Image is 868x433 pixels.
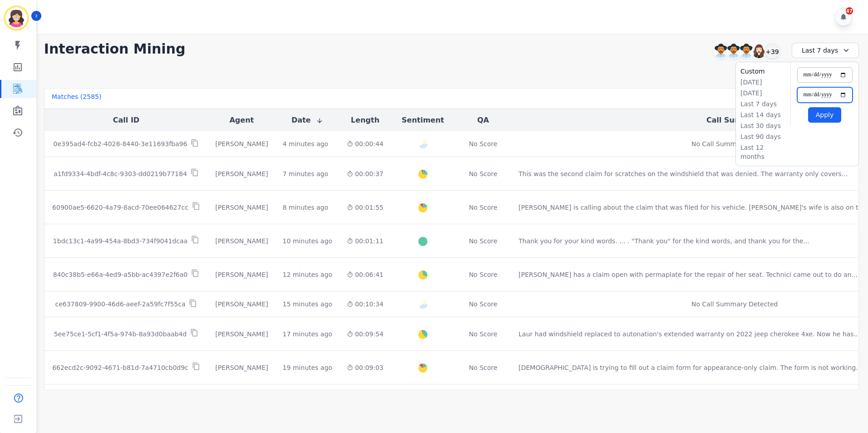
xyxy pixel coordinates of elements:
[764,44,780,59] div: +39
[469,270,498,279] div: No Score
[518,270,858,279] div: [PERSON_NAME] has a claim open with permaplate for the repair of her seat. Technici came out to d...
[347,270,384,279] div: 00:06:41
[740,132,786,141] li: Last 90 days
[52,92,102,105] div: Matches ( 2585 )
[740,110,786,119] li: Last 14 days
[347,169,384,178] div: 00:00:37
[469,139,498,148] div: No Score
[347,363,384,372] div: 00:09:03
[215,236,268,246] div: [PERSON_NAME]
[469,330,498,339] div: No Score
[44,41,186,57] h1: Interaction Mining
[740,99,786,108] li: Last 7 days
[215,270,268,279] div: [PERSON_NAME]
[282,236,332,246] div: 10 minutes ago
[52,363,188,372] p: 662ecd2c-9092-4671-b81d-7a4710cb0d9c
[469,300,498,309] div: No Score
[215,203,268,212] div: [PERSON_NAME]
[52,203,188,212] p: 60900ae5-6620-4a79-8acd-70ee064627cc
[5,7,27,29] img: Bordered avatar
[740,143,786,161] li: Last 12 months
[282,169,328,178] div: 7 minutes ago
[808,107,841,123] button: Apply
[347,139,384,148] div: 00:00:44
[282,363,332,372] div: 19 minutes ago
[518,169,848,178] div: This was the second claim for scratches on the windshield that was denied. The warranty only cove...
[229,115,254,126] button: Agent
[740,121,786,130] li: Last 30 days
[54,169,187,178] p: a1fd9334-4bdf-4c8c-9303-dd0219b77184
[282,330,332,339] div: 17 minutes ago
[282,203,328,212] div: 8 minutes ago
[740,67,786,76] li: Custom
[469,169,498,178] div: No Score
[518,330,860,339] div: Laur had windshield replaced to autonation's extended warranty on 2022 jeep cherokee 4xe. Now he ...
[351,115,380,126] button: Length
[53,236,187,246] p: 1bdc13c1-4a99-454a-8bd3-734f9041dcaa
[282,300,332,309] div: 15 minutes ago
[215,363,268,372] div: [PERSON_NAME]
[215,330,268,339] div: [PERSON_NAME]
[215,169,268,178] div: [PERSON_NAME]
[792,43,859,58] div: Last 7 days
[282,139,328,148] div: 4 minutes ago
[215,300,268,309] div: [PERSON_NAME]
[518,236,809,246] div: Thank you for your kind words. ... . "Thank you" for the kind words, and thank you for the ...
[113,115,139,126] button: Call ID
[53,270,188,279] p: 840c38b5-e66a-4ed9-a5bb-ac4397e2f6a0
[215,139,268,148] div: [PERSON_NAME]
[706,115,763,126] button: Call Summary
[469,236,498,246] div: No Score
[347,330,384,339] div: 00:09:54
[347,236,384,246] div: 00:01:11
[469,203,498,212] div: No Score
[54,139,187,148] p: 0e395ad4-fcb2-4028-8440-3e11693fba96
[740,78,786,87] li: [DATE]
[740,89,786,98] li: [DATE]
[477,115,489,126] button: QA
[347,300,384,309] div: 00:10:34
[54,330,187,339] p: 5ee75ce1-5cf1-4f5a-974b-8a93d0baab4d
[55,300,185,309] p: ce637809-9900-46d6-aeef-2a59fc7f55ca
[846,7,853,15] div: 47
[347,203,384,212] div: 00:01:55
[402,115,444,126] button: Sentiment
[291,115,324,126] button: Date
[282,270,332,279] div: 12 minutes ago
[469,363,498,372] div: No Score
